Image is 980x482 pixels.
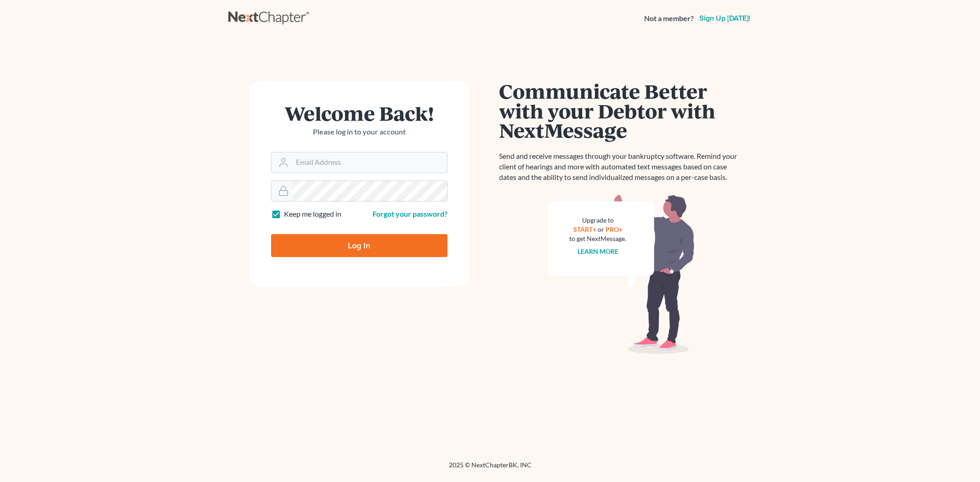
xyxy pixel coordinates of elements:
[271,127,448,137] p: Please log in to your account
[292,152,447,173] input: Email Address
[598,225,604,233] span: or
[271,103,448,123] h1: Welcome Back!
[271,234,448,257] input: Log In
[570,216,627,225] div: Upgrade to
[570,234,627,243] div: to get NextMessage.
[228,460,752,477] div: 2025 © NextChapterBK, INC
[284,209,341,219] label: Keep me logged in
[578,247,618,255] a: Learn more
[499,81,743,140] h1: Communicate Better with your Debtor with NextMessage
[573,225,596,233] a: START+
[644,13,694,24] strong: Not a member?
[373,209,448,218] a: Forgot your password?
[606,225,623,233] a: PRO+
[499,151,743,183] p: Send and receive messages through your bankruptcy software. Remind your client of hearings and mo...
[697,15,752,22] a: Sign up [DATE]!
[548,194,695,354] img: nextmessage_bg-59042aed3d76b12b5cd301f8e5b87938c9018125f34e5fa2b7a6b67550977c72.svg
